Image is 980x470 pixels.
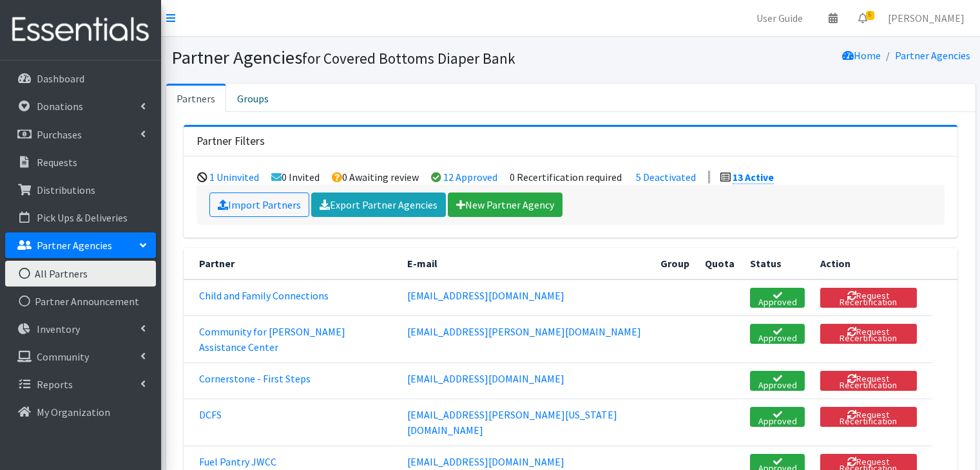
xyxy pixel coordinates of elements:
th: Quota [697,248,742,279]
p: Inventory [37,323,80,335]
a: Cornerstone - First Steps [199,372,311,385]
a: Partner Agencies [895,49,970,62]
a: Groups [226,84,280,112]
button: Request Recertification [820,407,917,427]
a: Purchases [5,122,156,147]
th: Status [742,248,812,279]
p: Reports [37,378,73,391]
a: Community for [PERSON_NAME] Assistance Center [199,325,345,353]
a: Child and Family Connections [199,289,329,302]
button: Request Recertification [820,324,917,344]
a: Approved [750,324,804,344]
li: 0 Recertification required [510,171,622,183]
a: [PERSON_NAME] [878,5,975,31]
p: Purchases [37,128,82,141]
p: My Organization [37,406,110,418]
a: Import Partners [209,193,309,217]
a: Distributions [5,177,156,203]
th: E-mail [399,248,653,279]
a: Reports [5,371,156,397]
a: New Partner Agency [448,193,562,217]
a: User Guide [746,5,813,31]
a: Donations [5,93,156,119]
a: DCFS [199,408,222,421]
p: Community [37,350,89,363]
a: [EMAIL_ADDRESS][DOMAIN_NAME] [407,289,564,302]
p: Distributions [37,183,95,196]
p: Donations [37,100,83,113]
a: 6 [848,5,878,31]
h1: Partner Agencies [171,46,566,69]
a: [EMAIL_ADDRESS][DOMAIN_NAME] [407,372,564,385]
a: Approved [750,407,804,427]
img: HumanEssentials [5,8,156,52]
li: 0 Awaiting review [332,171,419,183]
a: Home [842,49,881,62]
a: 13 Active [733,171,774,184]
p: Partner Agencies [37,239,112,252]
a: 12 Approved [443,171,497,183]
a: Export Partner Agencies [311,193,446,217]
li: 0 Invited [271,171,320,183]
a: Fuel Pantry JWCC [199,455,276,468]
a: Partner Announcement [5,288,156,314]
small: for Covered Bottoms Diaper Bank [302,49,515,68]
h3: Partner Filters [197,135,265,148]
a: [EMAIL_ADDRESS][PERSON_NAME][US_STATE][DOMAIN_NAME] [407,408,617,437]
a: Partner Agencies [5,232,156,258]
a: 1 Uninvited [209,171,259,183]
a: [EMAIL_ADDRESS][PERSON_NAME][DOMAIN_NAME] [407,325,641,338]
a: [EMAIL_ADDRESS][DOMAIN_NAME] [407,455,564,468]
a: Inventory [5,316,156,342]
a: Dashboard [5,66,156,91]
a: Approved [750,371,804,391]
th: Action [812,248,932,279]
p: Dashboard [37,72,84,85]
a: My Organization [5,399,156,425]
a: Approved [750,288,804,308]
a: 5 Deactivated [636,171,696,183]
p: Requests [37,156,77,169]
span: 6 [866,11,874,20]
a: Community [5,344,156,370]
a: Pick Ups & Deliveries [5,205,156,230]
a: Partners [166,84,226,112]
a: Requests [5,149,156,175]
a: All Partners [5,261,156,287]
th: Partner [184,248,399,279]
p: Pick Ups & Deliveries [37,211,128,224]
button: Request Recertification [820,288,917,308]
th: Group [653,248,697,279]
button: Request Recertification [820,371,917,391]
